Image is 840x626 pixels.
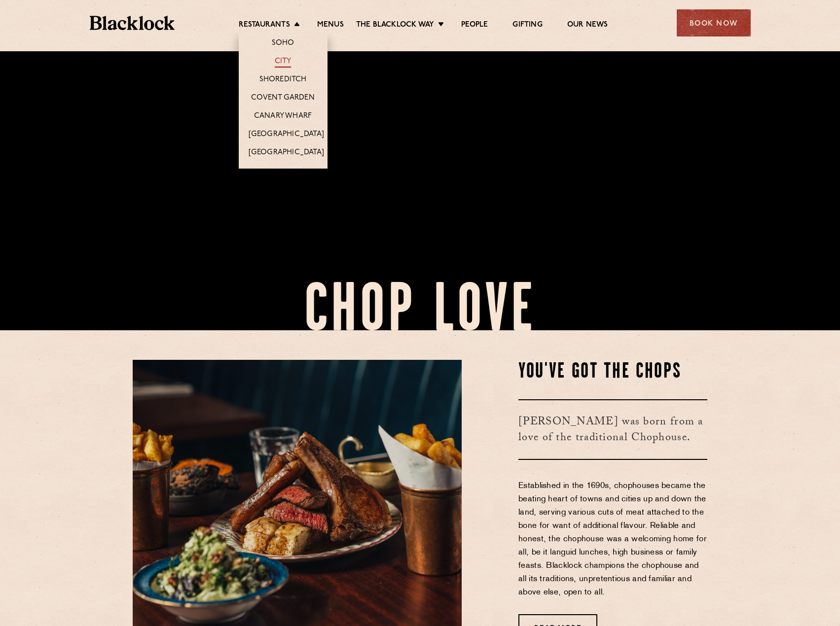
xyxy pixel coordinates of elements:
[461,20,488,31] a: People
[259,75,307,86] a: Shoreditch
[512,20,542,31] a: Gifting
[518,399,707,460] h3: [PERSON_NAME] was born from a love of the traditional Chophouse.
[249,148,324,159] a: [GEOGRAPHIC_DATA]
[518,360,707,384] h2: You've Got The Chops
[239,20,290,31] a: Restaurants
[254,111,312,122] a: Canary Wharf
[567,20,608,31] a: Our News
[275,57,292,68] a: City
[272,38,294,49] a: Soho
[251,93,315,104] a: Covent Garden
[677,9,751,36] div: Book Now
[356,20,434,31] a: The Blacklock Way
[518,480,707,599] p: Established in the 1690s, chophouses became the beating heart of towns and cities up and down the...
[317,20,344,31] a: Menus
[90,16,175,30] img: BL_Textured_Logo-footer-cropped.svg
[249,130,324,140] a: [GEOGRAPHIC_DATA]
